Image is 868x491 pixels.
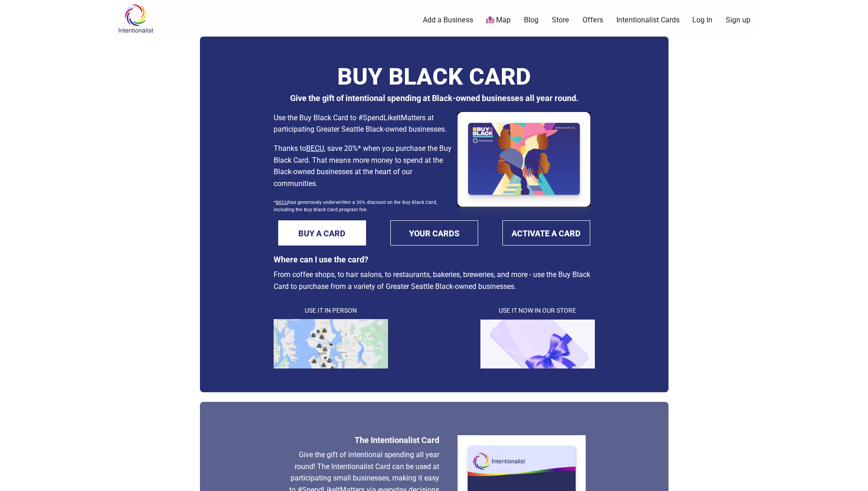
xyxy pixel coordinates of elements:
[692,15,712,25] a: Log In
[306,144,324,153] a: BECU
[616,15,679,25] a: Intentionalist Cards
[486,15,511,26] a: Map
[390,220,478,245] a: YOUR CARDS
[480,306,595,315] h4: Use It Now in Our Store
[274,93,595,103] h3: Give the gift of intentional spending at Black-owned businesses all year round.
[276,199,288,205] a: BECU
[274,112,453,135] p: Use the Buy Black Card to #SpendLikeItMatters at participating Greater Seattle Black-owned busine...
[582,15,603,25] a: Offers
[283,435,439,445] h3: The Intentionalist Card
[278,220,366,245] a: BUY A CARD
[502,220,590,245] a: ACTIVATE A CARD
[524,15,539,25] a: Blog
[274,255,595,264] h3: Where can I use the card?
[423,15,473,25] a: Add a Business
[274,269,595,292] p: From coffee shops, to hair salons, to restaurants, bakeries, breweries, and more - use the Buy Bl...
[552,15,569,25] a: Store
[274,306,388,315] h4: Use It in Person
[274,60,595,89] h1: BUY BLACK CARD
[726,15,750,25] a: Sign up
[480,319,595,368] img: cardpurple1.png
[274,143,453,189] p: Thanks to , save 20%* when you purchase the Buy Black Card. That means more money to spend at the...
[274,199,437,213] sub: * has generously underwritten a 20% discount on the Buy Black Card, including the Buy Black Card ...
[114,4,157,33] img: Intentionalist
[458,112,590,206] img: Buy Black Card
[274,319,388,368] img: map.png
